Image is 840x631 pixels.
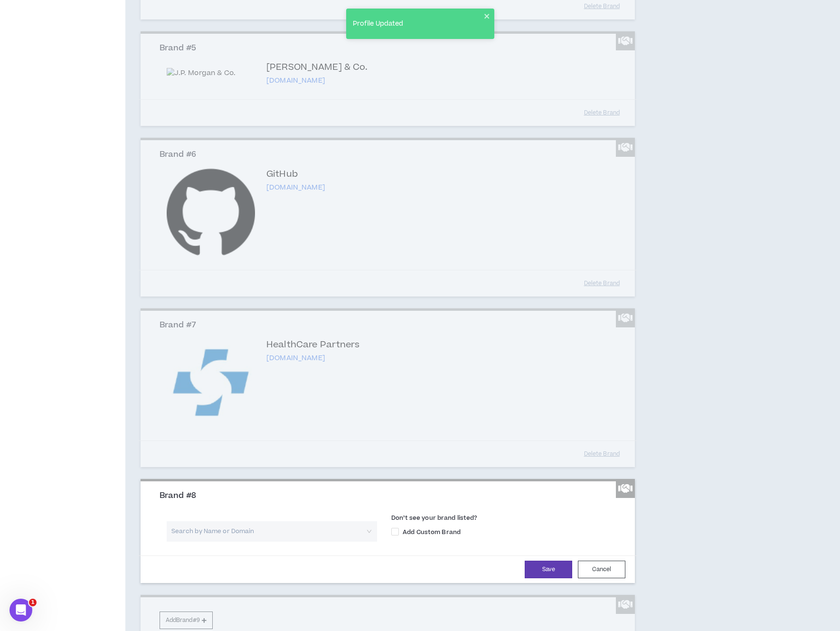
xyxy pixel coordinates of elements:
[29,599,37,606] span: 1
[484,12,491,20] button: close
[9,599,32,621] iframe: Intercom live chat
[525,561,572,578] button: Save
[578,561,625,578] button: Cancel
[160,491,623,501] h3: Brand #8
[350,16,484,32] div: Profile Updated
[391,514,623,526] label: Don’t see your brand listed?
[399,528,464,536] span: Add Custom Brand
